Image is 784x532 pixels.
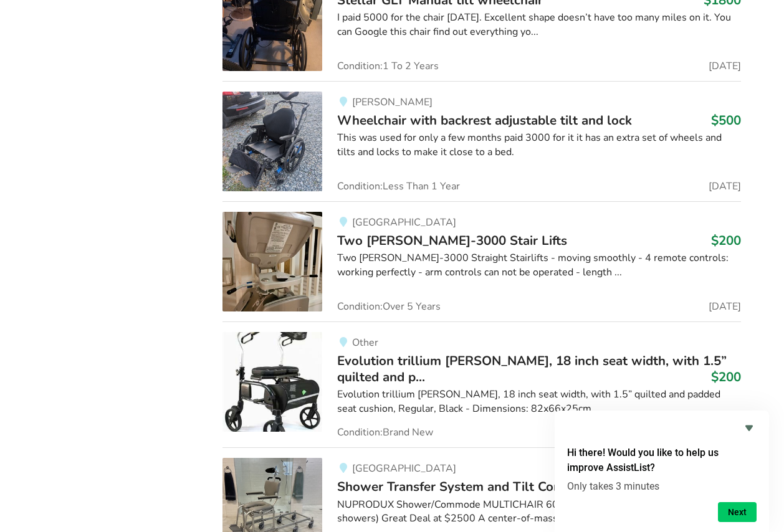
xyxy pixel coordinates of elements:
[709,181,741,191] span: [DATE]
[337,112,632,129] span: Wheelchair with backrest adjustable tilt and lock
[352,216,456,229] span: [GEOGRAPHIC_DATA]
[337,131,740,159] div: This was used for only a few months paid 3000 for it it has an extra set of wheels and tilts and ...
[352,95,433,109] span: [PERSON_NAME]
[567,445,757,475] h2: Hi there! Would you like to help us improve AssistList?
[711,369,741,385] h3: $200
[337,302,441,311] span: Condition: Over 5 Years
[352,336,378,349] span: Other
[567,480,757,492] p: Only takes 3 minutes
[337,11,740,39] div: I paid 5000 for the chair [DATE]. Excellent shape doesn’t have too many miles on it. You can Goog...
[567,420,757,522] div: Hi there! Would you like to help us improve AssistList?
[337,251,740,280] div: Two [PERSON_NAME]-3000 Straight Stairlifts - moving smoothly - 4 remote controls: working perfect...
[337,61,439,71] span: Condition: 1 To 2 Years
[337,387,740,416] div: Evolution trillium [PERSON_NAME], 18 inch seat width, with 1.5” quilted and padded seat cushion, ...
[337,232,567,249] span: Two [PERSON_NAME]-3000 Stair Lifts
[709,302,741,311] span: [DATE]
[742,420,757,435] button: Hide survey
[337,498,740,526] div: NUPRODUX Shower/Commode MULTICHAIR 6000RS Tilt model (works in small showers) Great Deal at $2500...
[709,61,741,71] span: [DATE]
[337,181,460,191] span: Condition: Less Than 1 Year
[352,462,456,475] span: [GEOGRAPHIC_DATA]
[337,352,727,386] span: Evolution trillium [PERSON_NAME], 18 inch seat width, with 1.5” quilted and p...
[222,332,322,432] img: mobility-evolution trillium walker, 18 inch seat width, with 1.5” quilted and padded seat cushion...
[222,201,740,321] a: mobility-two bruno sre-3000 stair lifts[GEOGRAPHIC_DATA]Two [PERSON_NAME]-3000 Stair Lifts$200Two...
[222,321,740,448] a: mobility-evolution trillium walker, 18 inch seat width, with 1.5” quilted and padded seat cushion...
[718,502,757,522] button: Next question
[222,81,740,201] a: mobility-wheelchair with backrest adjustable tilt and lock [PERSON_NAME]Wheelchair with backrest ...
[222,92,322,191] img: mobility-wheelchair with backrest adjustable tilt and lock
[337,478,661,495] span: Shower Transfer System and Tilt Commode all-in-one
[222,212,322,311] img: mobility-two bruno sre-3000 stair lifts
[337,427,433,437] span: Condition: Brand New
[711,112,741,128] h3: $500
[711,232,741,249] h3: $200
